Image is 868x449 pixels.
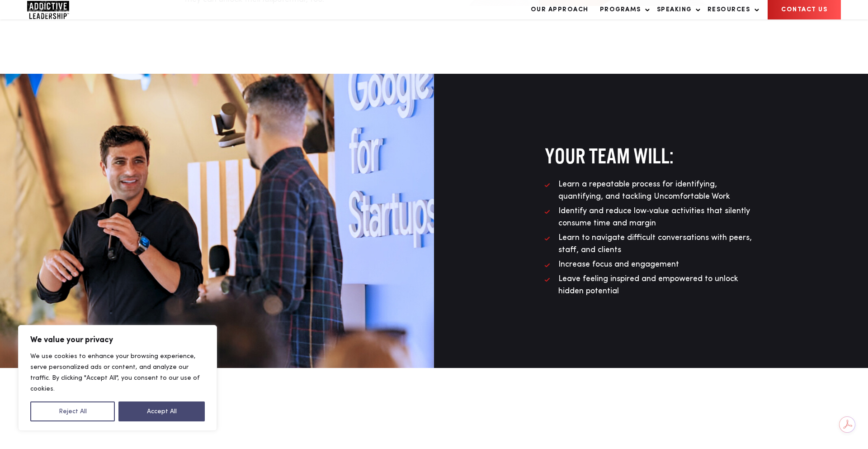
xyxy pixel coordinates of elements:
img: Company Logo [27,1,69,19]
a: Programs [595,0,650,19]
p: We use cookies to enhance your browsing experience, serve personalized ads or content, and analyz... [30,351,205,394]
div: We value your privacy [18,325,217,431]
p: We value your privacy [30,334,205,345]
span: Learn to navigate difficult conversations with peers, staff, and clients [558,234,752,254]
span: Increase focus and engagement [558,260,679,268]
button: Reject All [30,401,115,421]
h2: YOUR team WILL: [545,142,757,169]
a: Home [27,1,81,19]
li: Identify and reduce low‑value activities that silently consume time and margin [545,205,757,229]
li: Learn a repeatable process for identifying, quantifying, and tackling Uncomfortable Work [545,178,757,203]
a: Our Approach [526,0,593,19]
a: Resources [703,0,759,19]
span: Leave feeling inspired and empowered to unlock hidden potential [558,275,738,295]
a: Speaking [652,0,701,19]
button: Accept All [118,401,205,421]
